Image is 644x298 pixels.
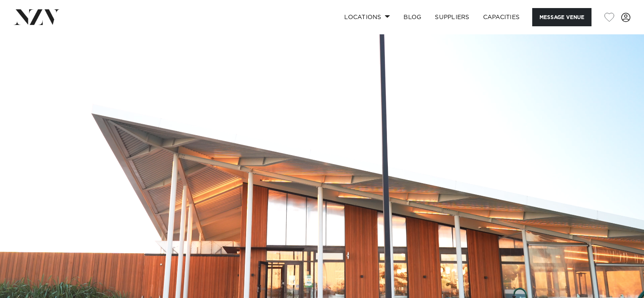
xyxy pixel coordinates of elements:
[476,8,527,26] a: Capacities
[428,8,476,26] a: SUPPLIERS
[337,8,397,26] a: Locations
[14,9,60,25] img: nzv-logo.png
[532,8,591,26] button: Message Venue
[397,8,428,26] a: BLOG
